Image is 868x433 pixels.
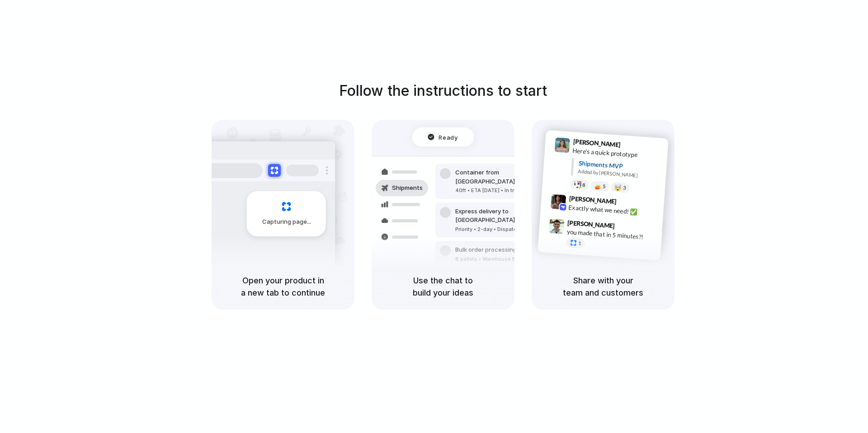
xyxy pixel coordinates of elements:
[618,222,636,233] span: 9:47 AM
[614,184,622,191] div: 🤯
[455,226,553,233] div: Priority • 2-day • Dispatched
[542,274,664,299] h5: Share with your team and customers
[262,217,312,226] span: Capturing page
[572,146,663,161] div: Here's a quick prototype
[567,218,615,231] span: [PERSON_NAME]
[222,274,344,299] h5: Open your product in a new tab to continue
[578,241,581,246] span: 1
[578,168,661,181] div: Added by [PERSON_NAME]
[455,245,539,254] div: Bulk order processing
[582,183,585,188] span: 8
[623,141,642,152] span: 9:41 AM
[339,80,547,102] h1: Follow the instructions to start
[573,136,621,150] span: [PERSON_NAME]
[392,184,423,193] span: Shipments
[455,207,553,225] div: Express delivery to [GEOGRAPHIC_DATA]
[455,187,553,194] div: 40ft • ETA [DATE] • In transit
[382,274,504,299] h5: Use the chat to build your ideas
[455,168,553,186] div: Container from [GEOGRAPHIC_DATA]
[623,185,626,190] span: 3
[569,193,617,207] span: [PERSON_NAME]
[455,255,539,263] div: 8 pallets • Warehouse B • Packed
[578,159,662,174] div: Shipments MVP
[566,227,657,242] div: you made that in 5 minutes?!
[619,198,638,208] span: 9:42 AM
[568,202,659,218] div: Exactly what we need! ✅
[439,132,458,141] span: Ready
[603,184,606,189] span: 5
